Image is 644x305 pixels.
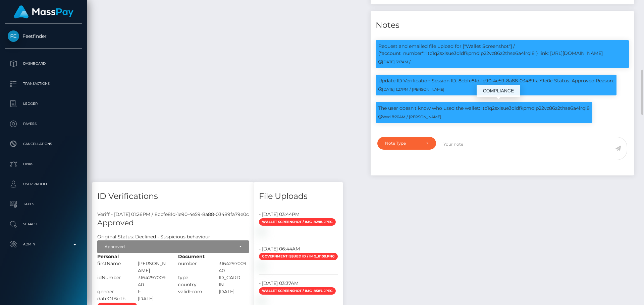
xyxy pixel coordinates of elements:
[8,179,79,189] p: User Profile
[5,216,82,233] a: Search
[5,95,82,112] a: Ledger
[173,288,214,295] div: validFrom
[254,280,343,287] div: - [DATE] 03:37AM
[259,287,336,295] span: Wallet Screenshot / IMG_8587.jpeg
[376,19,629,31] h4: Notes
[259,263,264,269] img: 8e90a7e5-dbe8-4aed-94ce-1c096d6772ab
[8,119,79,129] p: Payees
[477,85,520,97] div: COMPLIANCE
[259,218,336,226] span: Wallet Screenshot / IMG_8298.jpeg
[214,281,254,288] div: IN
[133,295,173,302] div: [DATE]
[5,55,82,72] a: Dashboard
[173,260,214,274] div: number
[259,190,338,202] h4: File Uploads
[5,33,82,39] span: Feetfinder
[5,236,82,253] a: Admin
[259,298,264,303] img: 4fe30705-08d2-4b99-a28a-8a780e18a2e1
[97,240,249,253] button: Approved
[178,253,205,259] strong: Document
[5,176,82,193] a: User Profile
[214,260,254,274] div: 316429700940
[173,274,214,281] div: type
[378,77,614,84] p: Update ID Verification Session ID: 8cbfe81d-1e90-4e59-8a88-03489fa79e0c Status: Approved Reason:
[14,5,73,18] img: MassPay Logo
[8,139,79,149] p: Cancellations
[259,253,338,260] span: Government issued ID / IMG_8109.png
[5,116,82,132] a: Payees
[254,211,343,218] div: - [DATE] 03:44PM
[8,30,19,42] img: Feetfinder
[8,159,79,169] p: Links
[8,59,79,69] p: Dashboard
[8,239,79,249] p: Admin
[378,115,441,119] small: Wed 8:20AM / [PERSON_NAME]
[259,229,264,234] img: 56ae31d0-16ca-4ba9-b25d-359abb93fe8a
[105,244,234,249] div: Approved
[214,274,254,281] div: ID_CARD
[133,288,173,295] div: F
[378,87,444,92] small: [DATE] 1:27PM / [PERSON_NAME]
[97,190,249,202] h4: ID Verifications
[133,274,173,288] div: 316429700940
[8,79,79,89] p: Transactions
[377,137,436,150] button: Note Type
[5,136,82,152] a: Cancellations
[92,288,133,295] div: gender
[92,274,133,288] div: idNumber
[378,60,411,64] small: [DATE] 3:17AM /
[92,260,133,274] div: firstName
[5,75,82,92] a: Transactions
[5,156,82,172] a: Links
[97,234,210,240] h7: Original Status: Declined - Suspicious behaviour
[173,281,214,288] div: country
[97,218,249,228] h5: Approved
[8,219,79,229] p: Search
[378,43,626,57] p: Request and emailed file upload for ["Wallet Screenshot"] / {"account_number":"ltc1q2sxlsue3dldfk...
[214,288,254,295] div: [DATE]
[92,211,254,218] div: Veriff - [DATE] 01:26PM / 8cbfe81d-1e90-4e59-8a88-03489fa79e0c
[8,99,79,109] p: Ledger
[254,245,343,252] div: - [DATE] 06:44AM
[97,253,119,259] strong: Personal
[133,260,173,274] div: [PERSON_NAME]
[385,141,421,146] div: Note Type
[5,196,82,213] a: Taxes
[378,105,590,112] p: The user doesn't know who used the wallet: ltc1q2sxlsue3dldfkpmdlp22vz86z2thse6a4lrql8
[8,199,79,209] p: Taxes
[92,295,133,302] div: dateOfBirth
